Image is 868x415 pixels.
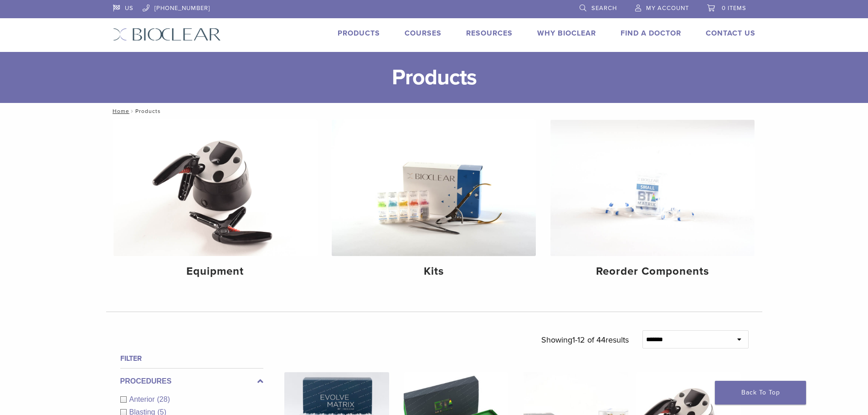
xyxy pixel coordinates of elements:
[339,263,529,280] h4: Kits
[541,330,629,349] p: Showing results
[338,29,380,38] a: Products
[706,29,755,38] a: Contact Us
[646,5,689,12] span: My Account
[332,120,536,286] a: Kits
[110,108,129,114] a: Home
[591,5,617,12] span: Search
[572,335,606,345] span: 1-12 of 44
[722,5,746,12] span: 0 items
[558,263,747,280] h4: Reorder Components
[332,120,536,256] img: Kits
[621,29,681,38] a: Find A Doctor
[113,120,318,256] img: Equipment
[550,120,755,286] a: Reorder Components
[113,120,318,286] a: Equipment
[121,263,310,280] h4: Equipment
[550,120,755,256] img: Reorder Components
[537,29,596,38] a: Why Bioclear
[405,29,442,38] a: Courses
[129,395,157,403] span: Anterior
[129,109,135,113] span: /
[466,29,513,38] a: Resources
[120,376,263,387] label: Procedures
[715,381,806,405] a: Back To Top
[113,28,221,41] img: Bioclear
[106,103,762,119] nav: Products
[157,395,170,403] span: (28)
[120,353,263,364] h4: Filter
